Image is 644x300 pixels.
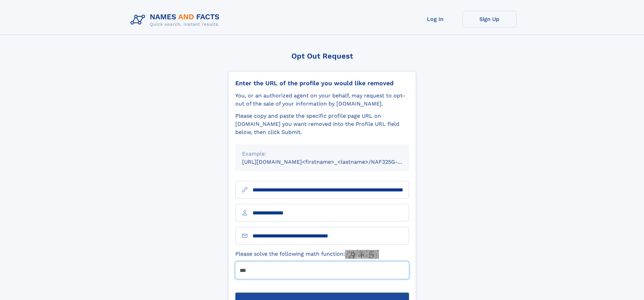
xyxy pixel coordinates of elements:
[462,11,517,27] a: Sign Up
[408,11,462,27] a: Log In
[228,52,416,60] div: Opt Out Request
[242,159,422,165] small: [URL][DOMAIN_NAME]<firstname>_<lastname>/NAF325G-xxxxxxxx
[235,250,379,259] label: Please solve the following math function:
[128,11,225,29] img: Logo Names and Facts
[235,112,409,136] div: Please copy and paste the specific profile page URL on [DOMAIN_NAME] you want removed into the Pr...
[235,92,409,108] div: You, or an authorized agent on your behalf, may request to opt-out of the sale of your informatio...
[242,150,402,158] div: Example:
[235,79,409,87] div: Enter the URL of the profile you would like removed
